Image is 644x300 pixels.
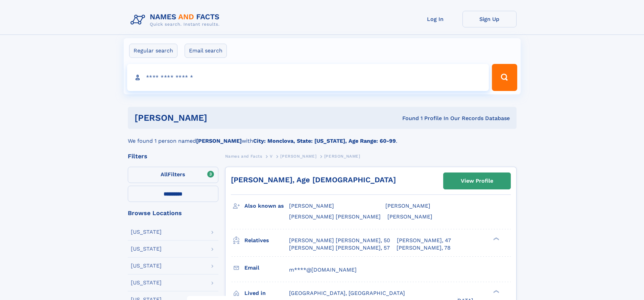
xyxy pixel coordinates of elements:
b: [PERSON_NAME] [196,138,242,144]
a: V [270,152,273,160]
a: [PERSON_NAME], Age [DEMOGRAPHIC_DATA] [231,176,396,184]
a: [PERSON_NAME] [280,152,316,160]
span: [PERSON_NAME] [387,213,432,220]
a: Names and Facts [225,152,262,160]
span: All [161,171,168,178]
div: Browse Locations [128,210,218,216]
img: Logo Names and Facts [128,11,225,29]
a: View Profile [444,173,510,189]
h1: [PERSON_NAME] [135,114,305,122]
div: We found 1 person named with . [128,129,517,145]
b: City: Monclova, State: [US_STATE], Age Range: 60-99 [253,138,396,144]
div: ❯ [492,236,500,241]
a: [PERSON_NAME] [PERSON_NAME], 57 [289,244,390,252]
h3: Lived in [244,287,289,299]
span: [PERSON_NAME] [PERSON_NAME] [289,213,381,220]
h3: Relatives [244,235,289,246]
a: Sign Up [462,11,517,27]
span: [GEOGRAPHIC_DATA], [GEOGRAPHIC_DATA] [289,290,405,296]
a: Log In [408,11,462,27]
button: Search Button [492,64,517,91]
span: [PERSON_NAME] [289,203,334,209]
h3: Email [244,262,289,274]
div: [US_STATE] [131,263,162,269]
span: [PERSON_NAME] [385,203,430,209]
input: search input [127,64,489,91]
div: Found 1 Profile In Our Records Database [305,115,510,122]
label: Email search [185,44,227,58]
span: V [270,154,273,159]
div: [US_STATE] [131,246,162,252]
div: [US_STATE] [131,280,162,285]
div: Filters [128,153,218,159]
div: View Profile [461,173,493,189]
span: [PERSON_NAME] [280,154,316,159]
a: [PERSON_NAME], 47 [397,237,451,244]
div: [US_STATE] [131,229,162,235]
h3: Also known as [244,200,289,212]
div: ❯ [492,289,500,294]
span: [PERSON_NAME] [324,154,360,159]
a: [PERSON_NAME] [PERSON_NAME], 50 [289,237,390,244]
label: Filters [128,167,218,183]
a: [PERSON_NAME], 78 [397,244,451,252]
label: Regular search [129,44,177,58]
